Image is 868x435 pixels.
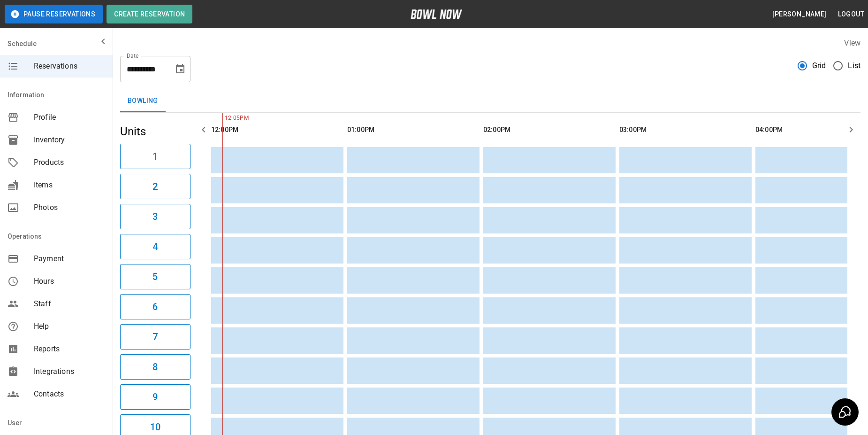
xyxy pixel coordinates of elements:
span: Help [34,321,105,332]
span: Contacts [34,388,105,400]
h5: Units [120,124,190,139]
h6: 9 [152,389,158,404]
span: Grid [812,60,826,71]
button: Create Reservation [107,5,192,23]
th: 01:00PM [347,117,480,143]
span: Reservations [34,61,105,72]
span: Payment [34,253,105,264]
button: [PERSON_NAME] [769,6,830,23]
h6: 10 [150,419,160,435]
span: Photos [34,202,105,213]
button: 8 [120,354,190,380]
label: View [844,39,860,47]
span: Integrations [34,366,105,377]
button: 3 [120,204,190,229]
h6: 4 [152,239,158,254]
span: 12:05PM [222,114,225,123]
button: 1 [120,144,190,169]
h6: 1 [152,149,158,164]
h6: 5 [152,269,158,284]
h6: 8 [152,359,158,374]
button: 2 [120,174,190,199]
span: Products [34,157,105,168]
button: Pause Reservations [5,5,103,23]
button: Bowling [120,90,166,112]
h6: 2 [152,179,158,194]
span: Reports [34,343,105,355]
img: logo [411,9,462,19]
button: 9 [120,384,190,410]
span: Profile [34,112,105,123]
span: Inventory [34,134,105,146]
span: Hours [34,276,105,287]
h6: 7 [152,329,158,344]
h6: 6 [152,299,158,314]
button: 6 [120,294,190,319]
div: inventory tabs [120,90,860,112]
th: 12:00PM [211,117,343,143]
button: 5 [120,264,190,289]
button: Choose date, selected date is Sep 6, 2025 [171,60,190,78]
span: Staff [34,298,105,310]
button: 7 [120,324,190,350]
h6: 3 [152,209,158,224]
button: 4 [120,234,190,259]
button: Logout [834,6,868,23]
span: List [848,60,860,71]
span: Items [34,179,105,191]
